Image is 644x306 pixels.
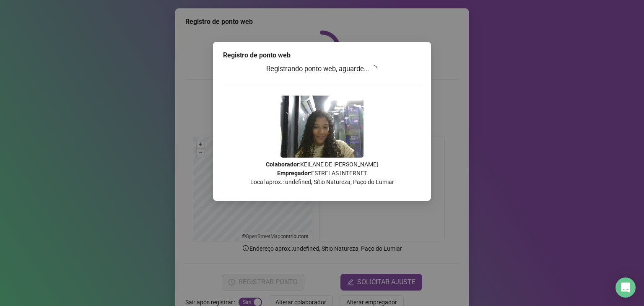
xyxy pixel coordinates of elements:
[223,64,421,75] h3: Registrando ponto web, aguarde...
[280,96,364,158] img: Z
[223,160,421,187] p: : KEILANE DE [PERSON_NAME] : ESTRELAS INTERNET Local aprox.: undefined, Sítio Natureza, Paço do L...
[223,50,421,60] div: Registro de ponto web
[266,161,299,168] strong: Colaborador
[615,277,636,298] div: Open Intercom Messenger
[371,65,377,72] span: loading
[277,170,310,176] strong: Empregador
